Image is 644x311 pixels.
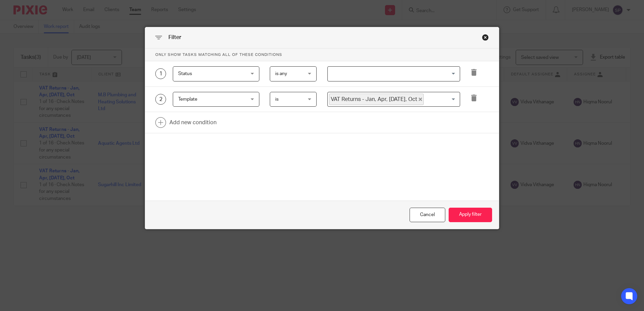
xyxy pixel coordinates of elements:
div: 1 [155,68,166,79]
span: is [275,97,279,102]
span: Template [178,97,197,102]
div: Search for option [327,92,460,107]
span: Filter [168,35,181,40]
span: VAT Returns - Jan, Apr, [DATE], Oct [329,94,424,105]
button: Deselect VAT Returns - Jan, Apr, Jul, Oct [419,98,422,101]
div: Close this dialog window [410,208,445,222]
input: Search for option [424,94,456,105]
div: Search for option [327,66,460,81]
input: Search for option [328,68,456,80]
span: Status [178,71,192,76]
button: Apply filter [449,208,492,222]
div: Close this dialog window [482,34,489,41]
p: Only show tasks matching all of these conditions [145,48,499,61]
span: is any [275,71,287,76]
div: 2 [155,94,166,105]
